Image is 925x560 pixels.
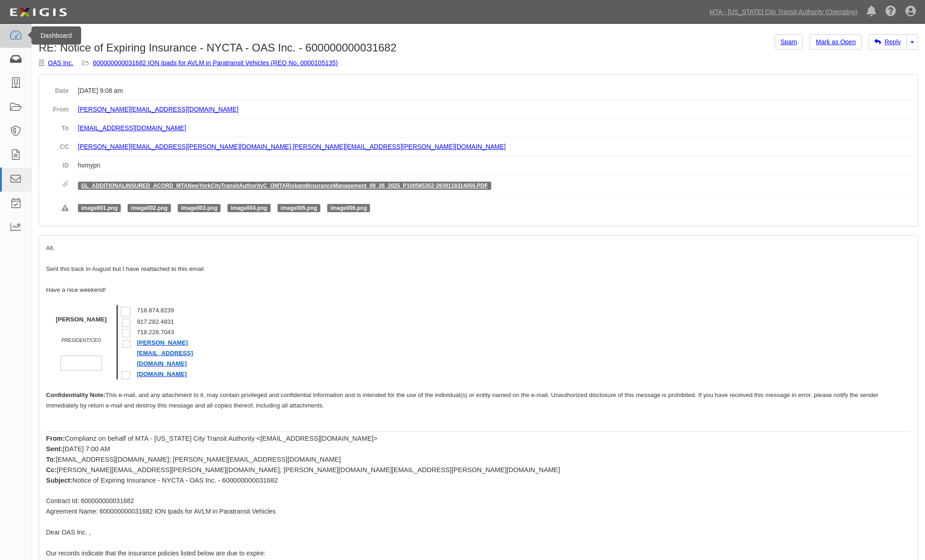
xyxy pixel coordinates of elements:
[122,319,130,327] img: Smart Phone with solid fill
[46,100,69,114] dt: From
[46,81,69,95] dt: Date
[121,307,130,316] img: Telephone with solid fill
[39,42,472,54] h1: RE: Notice of Expiring Insurance - NYCTA - OAS Inc. - 600000000031682
[810,34,862,50] a: Mark as Open
[46,265,204,272] span: Sent this back in August but I have reattached to this email
[48,59,73,66] a: OAS Inc.
[46,435,560,484] span: Complianz on behalf of MTA - [US_STATE] City Transit Authority <[EMAIL_ADDRESS][DOMAIN_NAME]> [DA...
[137,318,174,325] span: 917.282.4831
[46,392,105,398] span: Confidentiality Note:
[7,4,70,20] img: logo-5460c22ac91f19d4615b14bd174203de0afe785f0fc80cf4dbbc73dc1793850b.png
[46,137,69,151] dt: CC
[137,371,187,377] a: [DOMAIN_NAME]
[46,497,276,556] span: Contract Id: 600000000031682 Agreement Name: 600000000031682 ION Ipads for AVLM in Paratransit Ve...
[78,124,186,132] a: [EMAIL_ADDRESS][DOMAIN_NAME]
[78,106,238,113] a: [PERSON_NAME][EMAIL_ADDRESS][DOMAIN_NAME]
[46,244,55,251] span: All,
[81,183,488,189] a: GL_ADDITIONALINSURED_ACORD_MTANewYorkCityTransitAuthorityC_OMTARiskandInsuranceManagement_09_26_2...
[46,445,63,453] b: Sent:
[327,204,370,212] span: image006.png
[775,34,803,50] a: Spam
[885,6,896,17] i: Help Center - Complianz
[56,316,107,323] span: [PERSON_NAME]
[137,329,174,336] span: 718.228.7043
[78,81,911,100] dd: [DATE] 9:08 am
[128,204,170,212] span: image002.png
[78,143,291,150] a: [PERSON_NAME][EMAIL_ADDRESS][PERSON_NAME][DOMAIN_NAME]
[46,156,69,170] dt: ID
[46,119,69,132] dt: To
[122,329,130,337] img: Printer with solid fill
[123,340,130,348] img: Envelope with solid fill
[293,143,506,150] a: [PERSON_NAME][EMAIL_ADDRESS][PERSON_NAME][DOMAIN_NAME]
[46,435,65,442] span: From:
[46,286,106,293] span: Have a nice weekend!
[122,371,130,380] img: World with solid fill
[137,307,174,314] span: 718.874.8239
[93,59,338,66] a: 600000000031682 ION Ipads for AVLM in Paratransit Vehicles (REQ No. 0000105135)
[31,26,81,45] div: Dashboard
[868,34,907,50] a: Reply
[137,339,193,367] a: [PERSON_NAME][EMAIL_ADDRESS][DOMAIN_NAME]
[705,3,862,21] a: MTA - [US_STATE] City Transit Authority (Operating)
[46,466,57,473] b: Cc:
[46,456,56,463] b: To:
[227,204,270,212] span: image004.png
[62,205,69,212] i: Rejected attachments. These file types are not supported.
[62,337,101,343] span: President/CEO
[78,156,911,175] dd: hvmypn
[277,204,320,212] span: image005.png
[39,34,472,42] div: Message
[46,477,72,484] b: Subject:
[62,181,69,188] i: Attachments
[178,204,221,212] span: image003.png
[46,392,879,409] span: This e-mail, and any attachment to it, may contain privileged and confidential information and is...
[78,204,121,212] span: image001.png
[78,137,911,156] dd: ,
